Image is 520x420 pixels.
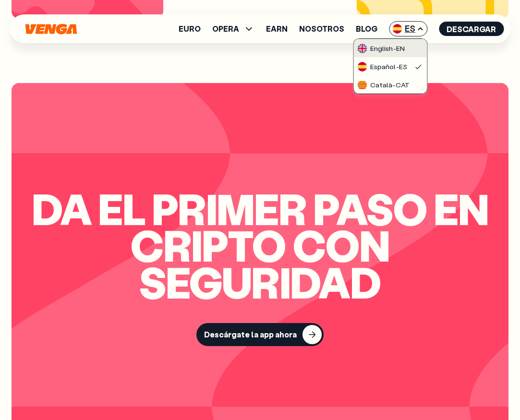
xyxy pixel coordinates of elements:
span: ES [389,21,427,36]
div: Español - ES [358,62,407,72]
div: Descárgate la app ahora [204,330,297,339]
div: Català - CAT [358,80,410,90]
a: flag-catCatalà-CAT [354,75,427,94]
a: flag-esEspañol-ES [354,57,427,75]
div: English - EN [358,44,405,53]
span: OPERA [212,25,239,33]
img: flag-es [392,24,402,34]
h2: Da el primer paso en cripto con seguridad [12,190,508,300]
a: Blog [356,25,377,33]
a: flag-ukEnglish-EN [354,39,427,57]
button: Descargar [439,22,504,36]
svg: Inicio [24,24,78,35]
img: flag-uk [358,44,367,53]
button: Descárgate la app ahora [196,323,324,346]
img: flag-cat [358,80,367,90]
img: flag-es [358,62,367,72]
a: Euro [179,25,201,33]
a: Earn [266,25,288,33]
a: Nosotros [299,25,344,33]
span: OPERA [212,23,254,35]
